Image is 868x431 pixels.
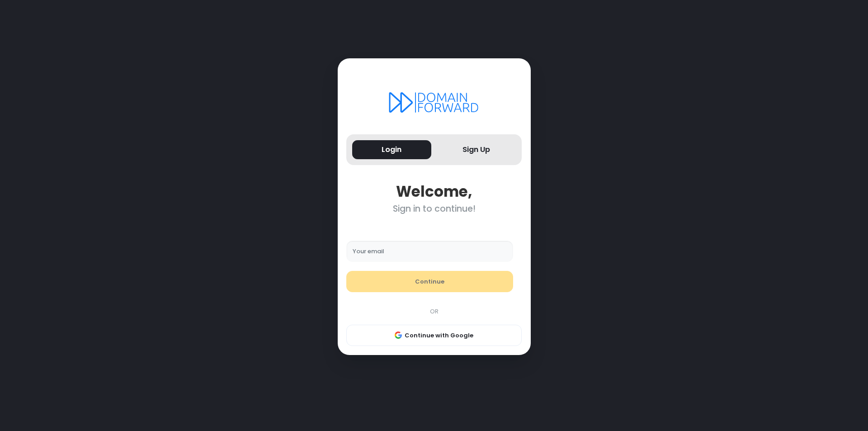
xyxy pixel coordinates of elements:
button: Sign Up [437,140,516,160]
button: Continue with Google [346,325,522,346]
div: Welcome, [346,183,522,200]
div: Sign in to continue! [346,204,522,214]
div: OR [342,307,526,316]
button: Login [352,140,431,160]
